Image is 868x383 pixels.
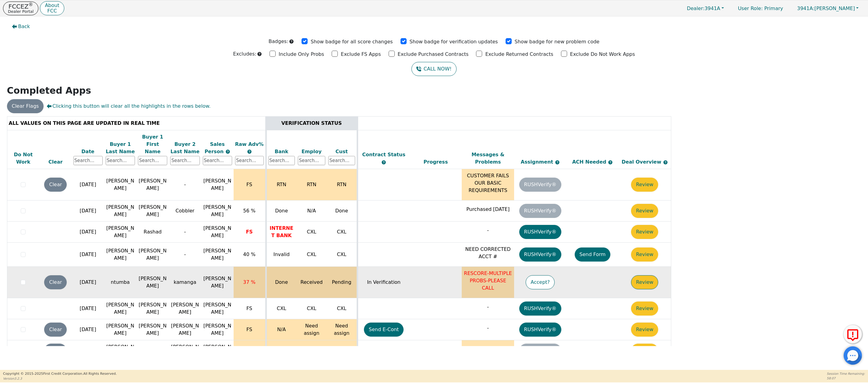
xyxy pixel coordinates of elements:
td: - [169,243,201,267]
td: CXL [327,222,357,243]
td: - [169,222,201,243]
p: Show badge for new problem code [515,38,600,45]
p: Exclude Purchased Contracts [398,51,469,58]
span: [PERSON_NAME] [203,302,231,315]
button: 3941A:[PERSON_NAME] [791,4,865,13]
button: CALL NOW! [411,62,456,76]
button: Back [7,20,35,34]
button: RUSHVerify® [519,225,561,239]
span: 40 % [243,251,256,257]
span: [PERSON_NAME] [203,225,231,238]
div: Do Not Work [9,151,38,166]
td: RTN [296,169,327,201]
td: RTN [266,169,296,201]
div: Progress [411,158,460,166]
td: Cobbler [169,201,201,222]
td: - [169,169,201,201]
td: [PERSON_NAME] [104,243,136,267]
span: [PERSON_NAME] [797,5,855,11]
td: [PERSON_NAME] [104,201,136,222]
td: Rashad [136,222,169,243]
p: Include Only Probs [279,51,324,58]
td: Pending [327,267,357,298]
span: [PERSON_NAME] [203,204,231,217]
span: All Rights Reserved. [83,372,117,376]
td: RTN [327,169,357,201]
td: Received [296,267,327,298]
td: [DATE] [72,267,104,298]
input: Search... [138,156,167,165]
p: Session Time Remaining: [827,371,865,376]
td: [DATE] [72,340,104,361]
p: Badges: [269,38,288,45]
input: Search... [170,156,199,165]
span: [PERSON_NAME] [203,276,231,289]
a: User Role: Primary [732,2,789,14]
input: Search... [203,156,232,165]
p: Primary [732,2,789,14]
button: Review [631,323,658,337]
span: FS [246,229,252,235]
p: Exclude FS Apps [341,51,381,58]
span: FS [246,305,252,311]
td: Done [266,201,296,222]
td: [DATE] [72,222,104,243]
button: Review [631,204,658,218]
td: [PERSON_NAME] [136,267,169,298]
button: Accept? [526,275,555,289]
span: ACH Needed [572,159,608,165]
td: [PERSON_NAME] [104,340,136,361]
p: Show badge for all score changes [311,38,393,45]
span: [PERSON_NAME] [203,323,231,336]
td: Done [327,201,357,222]
input: Search... [235,156,264,165]
td: ntumba [104,267,136,298]
input: Search... [106,156,135,165]
div: ALL VALUES ON THIS PAGE ARE UPDATED IN REAL TIME [9,120,264,127]
p: CUSTOMER FAILS OUR BASIC REQUIREMENTS [463,172,513,194]
td: [PERSON_NAME] [104,222,136,243]
td: Partial [296,340,327,361]
button: Review [631,344,658,358]
button: Clear [44,323,67,337]
div: Messages & Problems [463,151,513,166]
td: N/A [266,319,296,340]
span: 56 % [243,208,256,214]
button: Send Form [575,248,611,262]
div: Buyer 1 First Name [138,133,167,155]
button: RUSHVerify® [519,248,561,262]
span: 37 % [243,279,256,285]
td: CXL [266,298,296,319]
p: 58:07 [827,376,865,381]
p: RESCORE-MULTIPLE PROBS-PLEASE CALL [463,270,513,292]
span: [PERSON_NAME] [203,344,231,357]
button: AboutFCC [40,1,64,16]
td: [PERSON_NAME] [169,298,201,319]
div: Cust [328,148,355,155]
p: - [463,227,513,234]
p: Version 3.2.3 [3,376,117,381]
div: Buyer 1 Last Name [106,141,135,155]
p: Exclude Returned Contracts [485,51,553,58]
p: Copyright © 2015- 2025 First Credit Corporation. [3,371,117,377]
button: RUSHVerify® [519,302,561,316]
td: [PERSON_NAME] [169,340,201,361]
td: Done [327,340,357,361]
td: Done [266,267,296,298]
td: CXL [296,243,327,267]
a: FCCEZ®Dealer Portal [3,2,38,15]
span: Contract Status [362,152,405,157]
td: [DATE] [72,319,104,340]
td: Pearl [136,340,169,361]
p: Show badge for verification updates [410,38,498,45]
input: Search... [298,156,325,165]
p: Exclude Do Not Work Apps [570,51,635,58]
p: Purchased [DATE] [463,345,513,353]
td: [PERSON_NAME] [136,298,169,319]
div: Bank [268,148,295,155]
span: [PERSON_NAME] [203,178,231,191]
span: [PERSON_NAME] [203,248,231,261]
td: CXL [296,298,327,319]
button: Report Error to FCC [844,325,862,343]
